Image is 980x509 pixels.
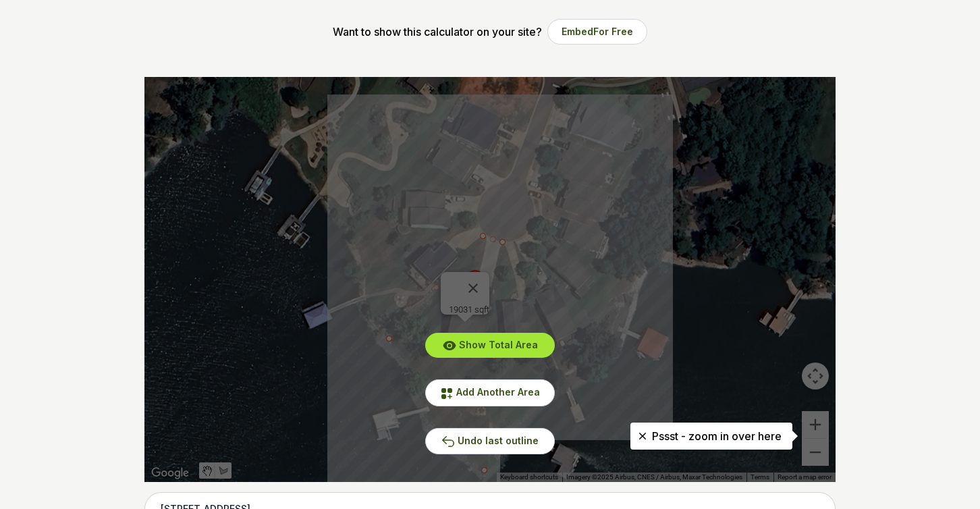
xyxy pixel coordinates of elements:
p: Pssst - zoom in over here [641,428,782,444]
button: EmbedFor Free [547,19,647,45]
span: Undo last outline [458,435,539,446]
p: Want to show this calculator on your site? [333,24,542,40]
button: Add Another Area [425,379,555,406]
button: Undo last outline [425,428,555,454]
span: Add Another Area [456,386,540,398]
span: For Free [593,26,633,37]
button: Show Total Area [425,333,555,358]
span: Show Total Area [459,339,538,350]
